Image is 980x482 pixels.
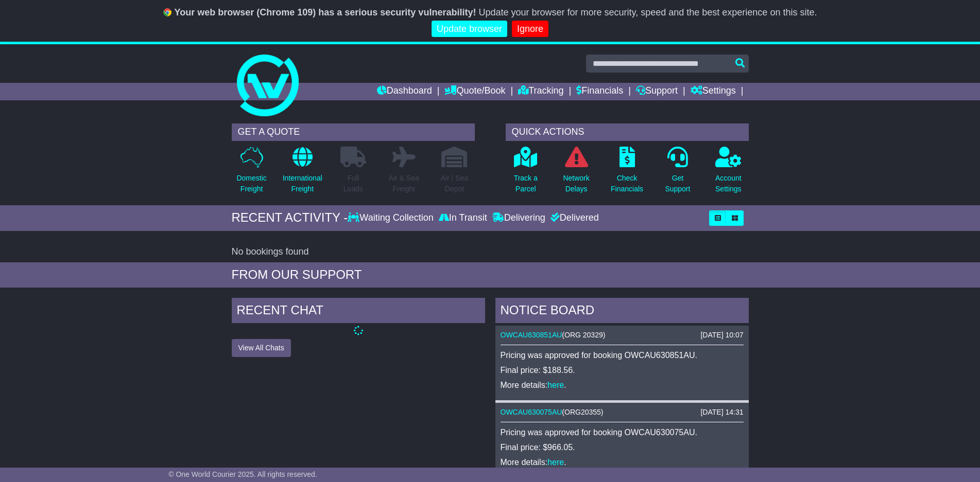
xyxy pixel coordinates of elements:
[518,83,563,100] a: Tracking
[501,350,744,360] p: Pricing was approved for booking OWCAU630851AU.
[715,173,742,194] p: Account Settings
[564,331,603,339] span: ORG 20329
[512,21,548,38] a: Ignore
[340,173,366,194] p: Full Loads
[175,7,476,17] b: Your web browser (Chrome 109) has a serious security vulnerability!
[501,380,744,390] p: More details: .
[444,83,505,100] a: Quote/Book
[547,458,564,467] a: here
[691,83,736,100] a: Settings
[501,457,744,467] p: More details: .
[283,173,322,194] p: International Freight
[501,365,744,375] p: Final price: $188.56.
[665,173,690,194] p: Get Support
[490,212,548,224] div: Delivering
[513,146,538,200] a: Track aParcel
[436,212,490,224] div: In Transit
[501,442,744,452] p: Final price: $966.05.
[501,408,562,416] a: OWCAU630075AU
[664,146,691,200] a: GetSupport
[232,123,475,141] div: GET A QUOTE
[232,210,348,225] div: RECENT ACTIVITY -
[501,408,744,417] div: ( )
[700,331,743,340] div: [DATE] 10:07
[564,408,601,416] span: ORG20355
[478,7,817,17] span: Update your browser for more security, speed and the best experience on this site.
[501,331,744,340] div: ( )
[501,331,562,339] a: OWCAU630851AU
[610,146,644,200] a: CheckFinancials
[562,146,590,200] a: NetworkDelays
[236,146,267,200] a: DomesticFreight
[232,298,485,326] div: RECENT CHAT
[348,212,436,224] div: Waiting Collection
[232,246,749,258] div: No bookings found
[377,83,432,100] a: Dashboard
[441,173,469,194] p: Air / Sea Depot
[432,21,507,38] a: Update browser
[232,339,291,357] button: View All Chats
[547,381,564,389] a: here
[236,173,266,194] p: Domestic Freight
[563,173,589,194] p: Network Delays
[389,173,419,194] p: Air & Sea Freight
[576,83,623,100] a: Financials
[232,267,749,282] div: FROM OUR SUPPORT
[282,146,323,200] a: InternationalFreight
[611,173,643,194] p: Check Financials
[636,83,678,100] a: Support
[506,123,749,141] div: QUICK ACTIONS
[700,408,743,417] div: [DATE] 14:31
[715,146,742,200] a: AccountSettings
[168,470,317,478] span: © One World Courier 2025. All rights reserved.
[501,427,744,437] p: Pricing was approved for booking OWCAU630075AU.
[495,298,749,326] div: NOTICE BOARD
[548,212,599,224] div: Delivered
[514,173,538,194] p: Track a Parcel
